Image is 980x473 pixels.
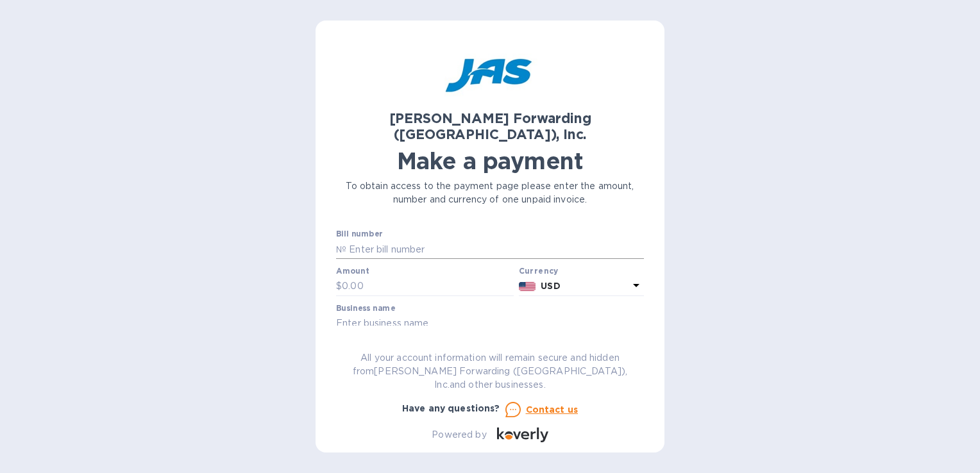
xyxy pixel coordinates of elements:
label: Bill number [336,231,382,238]
input: Enter business name [336,314,644,333]
b: USD [541,281,560,291]
input: 0.00 [342,277,514,296]
b: Currency [519,266,559,276]
img: USD [519,282,536,291]
p: № [336,243,346,256]
p: To obtain access to the payment page please enter the amount, number and currency of one unpaid i... [336,179,644,206]
b: [PERSON_NAME] Forwarding ([GEOGRAPHIC_DATA]), Inc. [389,110,591,142]
label: Business name [336,304,395,312]
p: $ [336,279,342,293]
b: Have any questions? [402,403,500,413]
label: Amount [336,267,369,275]
p: Powered by [432,428,486,442]
p: All your account information will remain secure and hidden from [PERSON_NAME] Forwarding ([GEOGRA... [336,351,644,392]
h1: Make a payment [336,147,644,174]
input: Enter bill number [346,240,644,259]
u: Contact us [526,404,579,415]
